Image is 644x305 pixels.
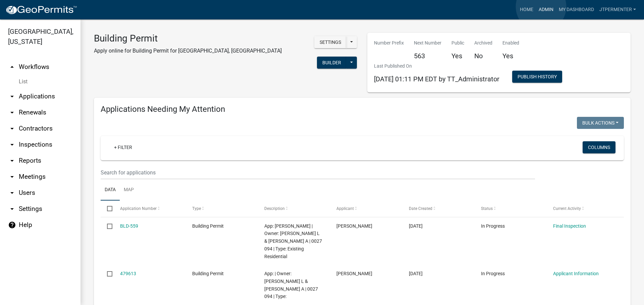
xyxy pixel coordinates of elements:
span: App: carlos | Owner: DURHAM ROGDRICK L & JASMINE A | 0027 094 | Type: Existing Residential [264,223,322,259]
span: Status [481,206,493,211]
h3: Building Permit [94,33,282,44]
datatable-header-cell: Description [258,201,330,217]
span: 09/16/2025 [409,271,423,276]
span: App: | Owner: DURHAM ROGDRICK L & JASMINE A | 0027 094 | Type: [264,271,318,299]
datatable-header-cell: Application Number [113,201,185,217]
i: help [8,221,16,229]
i: arrow_drop_down [8,92,16,100]
datatable-header-cell: Select [101,201,113,217]
a: + Filter [109,141,138,153]
p: Next Number [414,40,441,47]
i: arrow_drop_down [8,125,16,133]
i: arrow_drop_up [8,63,16,71]
h4: Applications Needing My Attention [101,104,624,114]
p: Last Published On [374,63,499,70]
i: arrow_drop_down [8,157,16,165]
a: BLD-559 [120,223,138,229]
button: Builder [317,57,346,69]
p: Enabled [502,40,519,47]
a: My Dashboard [556,3,597,16]
input: Search for applications [101,166,535,179]
span: Description [264,206,285,211]
span: [DATE] 01:11 PM EDT by TT_Administrator [374,75,499,83]
a: 479613 [120,271,136,276]
span: Building Permit [192,223,224,229]
i: arrow_drop_down [8,205,16,213]
i: arrow_drop_down [8,141,16,149]
span: Building Permit [192,271,224,276]
span: Date Created [409,206,432,211]
datatable-header-cell: Date Created [402,201,474,217]
a: Applicant Information [553,271,599,276]
a: Admin [536,3,556,16]
h5: Yes [502,52,519,60]
datatable-header-cell: Current Activity [547,201,619,217]
datatable-header-cell: Type [186,201,258,217]
span: Applicant [336,206,354,211]
p: Public [451,40,464,47]
i: arrow_drop_down [8,189,16,197]
span: James T. Permenter Jr. [336,271,372,276]
a: jtpermenter [597,3,639,16]
p: Apply online for Building Permit for [GEOGRAPHIC_DATA], [GEOGRAPHIC_DATA] [94,47,282,55]
a: Data [101,179,120,201]
i: arrow_drop_down [8,108,16,117]
span: Application Number [120,206,157,211]
i: arrow_drop_down [8,173,16,181]
button: Bulk Actions [577,117,624,129]
a: Home [517,3,536,16]
wm-modal-confirm: Workflow Publish History [512,75,562,80]
h5: 563 [414,52,441,60]
datatable-header-cell: Status [475,201,547,217]
button: Publish History [512,71,562,83]
button: Columns [583,141,615,153]
span: In Progress [481,271,505,276]
span: Current Activity [553,206,581,211]
button: Settings [314,36,346,48]
datatable-header-cell: Applicant [330,201,402,217]
span: alex [336,223,372,229]
h5: Yes [451,52,464,60]
p: Archived [474,40,492,47]
p: Number Prefix [374,40,404,47]
span: 09/17/2025 [409,223,423,229]
h5: No [474,52,492,60]
a: Final Inspection [553,223,586,229]
span: In Progress [481,223,505,229]
span: Type [192,206,201,211]
a: Map [120,179,138,201]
